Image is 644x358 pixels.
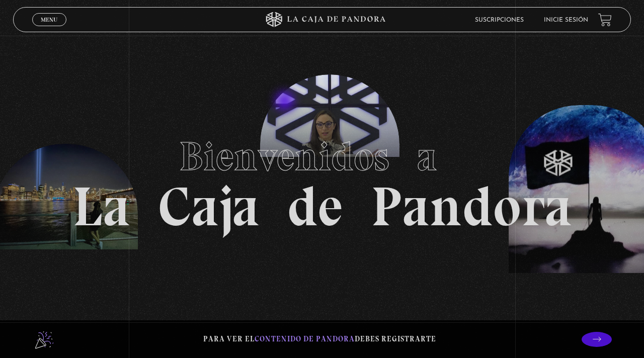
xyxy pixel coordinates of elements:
[255,334,355,343] span: contenido de Pandora
[72,124,572,234] h1: La Caja de Pandora
[41,17,57,23] span: Menu
[598,13,612,27] a: View your shopping cart
[179,132,465,181] span: Bienvenidos a
[475,17,524,23] a: Suscripciones
[203,332,436,346] p: Para ver el debes registrarte
[38,25,61,32] span: Cerrar
[544,17,588,23] a: Inicie sesión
